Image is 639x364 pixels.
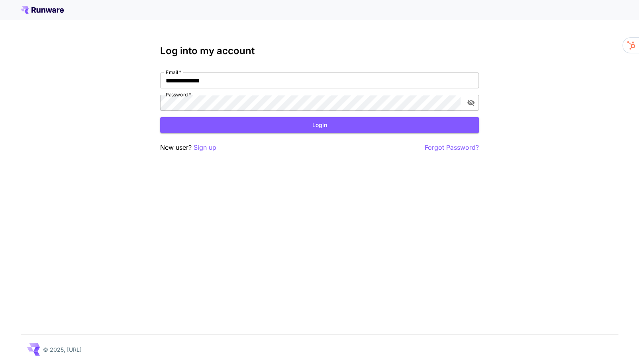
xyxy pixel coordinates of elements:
[166,91,191,98] label: Password
[194,143,216,153] button: Sign up
[43,345,82,354] p: © 2025, [URL]
[160,143,216,153] p: New user?
[425,143,479,153] button: Forgot Password?
[464,96,478,110] button: toggle password visibility
[166,69,181,76] label: Email
[160,117,479,133] button: Login
[160,45,479,57] h3: Log into my account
